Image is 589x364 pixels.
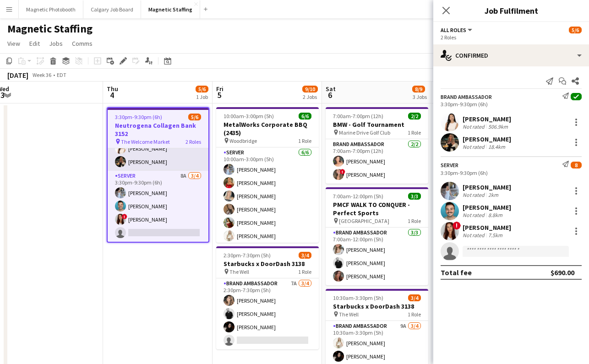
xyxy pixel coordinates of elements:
div: 2 Roles [441,34,582,41]
span: ! [122,214,127,219]
div: Total fee [441,268,472,277]
app-job-card: 10:00am-3:00pm (5h)6/6MetalWorks Corporate BBQ (2435) Woodbridge1 RoleServer6/610:00am-3:00pm (5h... [216,107,319,243]
span: Fri [216,85,224,93]
div: Not rated [463,143,486,150]
span: 9/10 [302,86,318,92]
div: 3:30pm-9:30pm (6h) [441,101,582,108]
span: 5/6 [196,86,208,92]
a: Edit [26,38,44,49]
span: 3/3 [408,193,421,200]
span: 1 Role [408,311,421,318]
span: 1 Role [408,129,421,136]
span: ! [453,222,461,230]
span: The Welcome Market [121,138,170,145]
app-card-role: Brand Ambassador2/27:00am-7:00pm (12h)[PERSON_NAME]![PERSON_NAME] [326,139,428,184]
h3: Neutrogena Collagen Bank 3152 [108,121,208,138]
span: Comms [72,39,93,48]
span: 3/4 [408,294,421,301]
span: 7:00am-12:00pm (5h) [333,193,383,200]
div: 3:30pm-9:30pm (6h) [441,169,582,176]
span: 3:30pm-9:30pm (6h) [115,114,162,120]
span: All roles [441,27,466,33]
div: Brand Ambassador [441,93,492,100]
div: Not rated [463,232,486,239]
div: 3 Jobs [413,93,427,100]
button: Calgary Job Board [83,0,141,18]
app-card-role: Brand Ambassador2/23:30pm-9:30pm (6h)[PERSON_NAME][PERSON_NAME] [108,126,208,171]
a: Comms [68,38,96,49]
div: Not rated [463,123,486,130]
span: 5/6 [188,114,201,120]
span: Marine Drive Golf Club [339,129,390,136]
span: Edit [29,39,40,48]
a: Jobs [45,38,66,49]
button: All roles [441,27,474,33]
app-job-card: 7:00am-12:00pm (5h)3/3PMCF WALK TO CONQUER - Perfect Sports [GEOGRAPHIC_DATA]1 RoleBrand Ambassad... [326,187,428,285]
span: Thu [107,85,118,93]
span: 2:30pm-7:30pm (5h) [224,252,271,259]
h3: PMCF WALK TO CONQUER - Perfect Sports [326,201,428,217]
button: Magnetic Staffing [141,0,200,18]
div: 7.5km [486,232,504,239]
app-card-role: Server6/610:00am-3:00pm (5h)[PERSON_NAME][PERSON_NAME][PERSON_NAME][PERSON_NAME][PERSON_NAME][PER... [216,147,319,245]
h3: Starbucks x DoorDash 3138 [216,260,319,268]
span: 7:00am-7:00pm (12h) [333,113,383,120]
div: Not rated [463,212,486,218]
app-job-card: 3:30pm-9:30pm (6h)5/6Neutrogena Collagen Bank 3152 The Welcome Market2 RolesBrand Ambassador2/23:... [107,107,209,243]
span: Week 36 [30,71,53,78]
div: [PERSON_NAME] [463,183,511,191]
span: 4 [105,90,118,100]
span: 1 Role [298,137,311,144]
div: Server [441,162,458,168]
div: 18.4km [486,143,507,150]
h3: Starbucks x DoorDash 3138 [326,302,428,310]
div: Not rated [463,191,486,198]
span: The Well [339,311,359,318]
span: Sat [326,85,336,93]
h3: MetalWorks Corporate BBQ (2435) [216,120,319,137]
span: 1 Role [298,268,311,275]
div: [PERSON_NAME] [463,203,511,212]
app-job-card: 7:00am-7:00pm (12h)2/2BMW - Golf Tournament Marine Drive Golf Club1 RoleBrand Ambassador2/27:00am... [326,107,428,184]
span: 5 [215,90,224,100]
app-card-role: Brand Ambassador3/37:00am-12:00pm (5h)[PERSON_NAME][PERSON_NAME][PERSON_NAME] [326,228,428,285]
span: 10:30am-3:30pm (5h) [333,294,383,301]
a: View [4,38,24,49]
h3: Job Fulfilment [433,5,589,16]
span: 8/9 [412,86,425,92]
h3: BMW - Golf Tournament [326,120,428,129]
div: [PERSON_NAME] [463,135,511,143]
div: 506.9km [486,123,510,130]
div: EDT [57,71,66,78]
app-job-card: 2:30pm-7:30pm (5h)3/4Starbucks x DoorDash 3138 The Well1 RoleBrand Ambassador7A3/42:30pm-7:30pm (... [216,246,319,349]
span: 6 [324,90,336,100]
span: 1 Role [408,217,421,224]
div: 2km [486,191,500,198]
span: ! [340,169,345,174]
span: 2/2 [408,113,421,120]
span: Jobs [49,39,63,48]
span: [GEOGRAPHIC_DATA] [339,217,389,224]
div: $690.00 [551,268,574,277]
div: 8.8km [486,212,504,218]
app-card-role: Server8A3/43:30pm-9:30pm (6h)[PERSON_NAME][PERSON_NAME]![PERSON_NAME] [108,171,208,242]
span: 3/4 [299,252,311,259]
span: 6/6 [299,113,311,120]
span: 10:00am-3:00pm (5h) [224,113,274,120]
span: 8 [571,162,582,168]
div: [DATE] [7,71,28,80]
span: 5/6 [569,27,582,33]
button: Magnetic Photobooth [19,0,83,18]
span: The Well [229,268,249,275]
h1: Magnetic Staffing [7,22,93,36]
div: 1 Job [196,93,208,100]
span: 2 Roles [185,138,201,145]
div: Confirmed [433,44,589,66]
div: [PERSON_NAME] [463,223,511,232]
app-card-role: Brand Ambassador7A3/42:30pm-7:30pm (5h)[PERSON_NAME][PERSON_NAME][PERSON_NAME] [216,278,319,349]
